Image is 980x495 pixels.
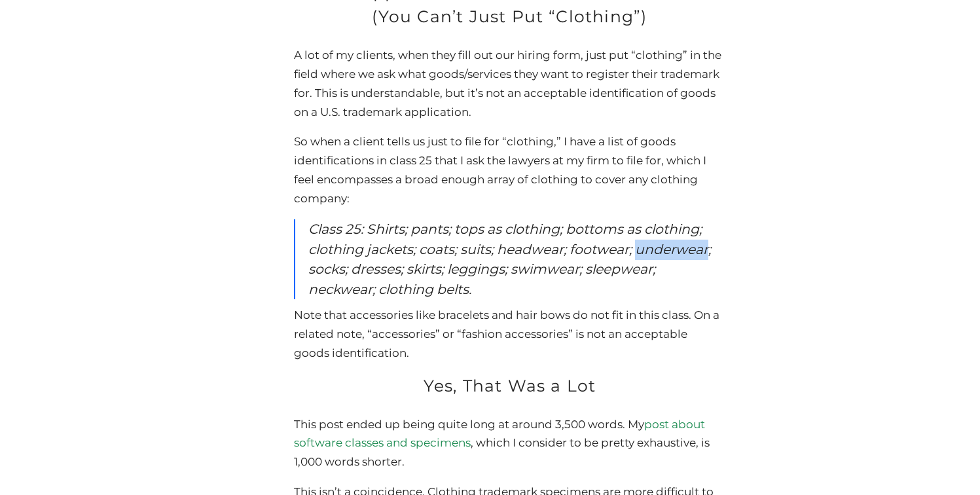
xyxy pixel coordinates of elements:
p: So when a client tells us just to file for “clothing,” I have a list of goods identifications in ... [294,132,725,208]
p: This post ended up being quite long at around 3,500 words. My , which I consider to be pretty exh... [294,415,725,472]
em: Class 25: Shirts; pants; tops as clothing; bottoms as clothing; clothing jackets; coats; suits; h... [308,221,711,297]
p: Note that accessories like bracelets and hair bows do not fit in this class. On a related note, “... [294,306,725,363]
h2: Yes, That Was a Lot [294,374,725,398]
p: A lot of my clients, when they fill out our hiring form, just put “clothing” in the field where w... [294,46,725,122]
